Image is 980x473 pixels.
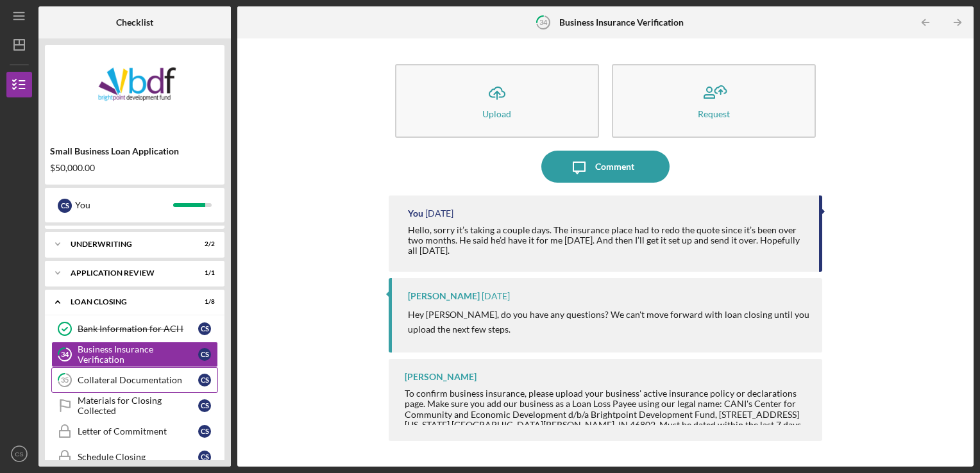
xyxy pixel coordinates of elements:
button: Upload [395,64,599,138]
a: Materials for Closing CollectedCS [51,393,218,419]
div: C S [198,322,211,335]
div: Comment [595,151,634,183]
tspan: 34 [61,351,69,359]
div: Bank Information for ACH [78,324,198,334]
div: Application Review [71,269,183,277]
div: 1 / 1 [192,269,215,277]
button: Comment [541,151,670,183]
div: Schedule Closing [78,452,198,462]
div: C S [198,374,211,386]
div: 1 / 8 [192,298,215,306]
div: Underwriting [71,240,183,248]
a: Schedule ClosingCS [51,444,218,470]
b: Checklist [116,17,153,28]
div: To confirm business insurance, please upload your business' active insurance policy or declaratio... [405,388,810,429]
text: CS [15,451,23,458]
a: 35Collateral DocumentationCS [51,367,218,393]
div: $50,000.00 [50,163,219,173]
tspan: 35 [61,376,69,385]
a: Bank Information for ACHCS [51,316,218,342]
div: Hello, sorry it’s taking a couple days. The insurance place had to redo the quote since it’s been... [408,225,807,256]
div: You [75,194,173,216]
div: You [408,208,423,219]
b: Business Insurance Verification [559,17,684,28]
div: [PERSON_NAME] [405,372,477,382]
img: Product logo [45,51,224,128]
time: 2025-10-03 15:30 [425,208,453,219]
p: Hey [PERSON_NAME], do you have any questions? We can't move forward with loan closing until you u... [408,308,810,336]
div: C S [198,399,211,412]
div: Materials for Closing Collected [78,395,198,416]
div: C S [198,451,211,463]
button: Request [612,64,816,138]
div: Business Insurance Verification [78,344,198,365]
div: C S [58,199,72,213]
div: Request [698,109,730,119]
a: Letter of CommitmentCS [51,419,218,444]
div: C S [198,425,211,438]
time: 2025-10-03 14:34 [482,291,510,301]
a: 34Business Insurance VerificationCS [51,342,218,367]
div: Upload [482,109,511,119]
div: Loan Closing [71,298,183,306]
div: Collateral Documentation [78,375,198,385]
tspan: 34 [539,18,548,26]
div: C S [198,348,211,361]
div: 2 / 2 [192,240,215,248]
button: CS [6,441,32,467]
div: Small Business Loan Application [50,146,219,156]
div: Letter of Commitment [78,426,198,436]
div: [PERSON_NAME] [408,291,480,301]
